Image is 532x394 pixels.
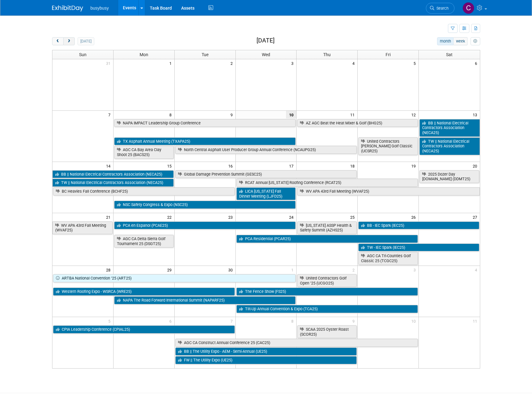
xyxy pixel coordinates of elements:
[437,37,454,45] button: month
[297,222,357,234] a: [US_STATE] ASSP Health & Safety Summit (AZHS25)
[114,296,296,304] a: NAPA The Road Forward International Summit (NAPARF25)
[230,59,235,67] span: 2
[262,52,270,57] span: Wed
[413,266,418,274] span: 3
[169,59,174,67] span: 1
[453,37,467,45] button: week
[236,235,418,243] a: PCA Residential (PCAR25)
[114,222,296,230] a: PCA en Espanol (PCAE25)
[52,179,174,187] a: TW || National Electrical Contractors Association (NECA25)
[228,266,235,274] span: 30
[202,52,208,57] span: Tue
[108,317,113,325] span: 5
[358,244,479,252] a: TW - IEC Spark (IEC25)
[105,213,113,221] span: 21
[63,37,75,45] button: next
[323,52,331,57] span: Thu
[236,187,296,200] a: LICA [US_STATE] Fall Dinner Meeting (LJFD25)
[175,170,357,178] a: Global Damage Prevention Summit (GESC25)
[236,305,418,313] a: Tilt-Up Annual Convention & Expo (TCA25)
[53,187,235,195] a: BC Heavies Fall Conference (BCHF25)
[411,111,418,119] span: 12
[53,274,296,282] a: ARTBA National Convention ’25 (ART25)
[79,52,87,57] span: Sun
[297,325,357,338] a: SCAA 2025 Oyster Roast (SCOR25)
[230,111,235,119] span: 9
[114,119,296,127] a: NAPA IMPACT Leadership Group Conference
[175,347,357,356] a: BB || The Utility Expo - AEM - Semi-Annual (UE25)
[236,179,418,187] a: RCAT Annual [US_STATE] Roofing Conference (RCAT25)
[288,213,296,221] span: 24
[53,325,235,334] a: CPIA Leadership Conference (CPIAL25)
[419,137,480,155] a: TW || National Electrical Contractors Association (NECA25)
[167,213,174,221] span: 22
[175,146,357,154] a: North Central Asphalt User Producer Group Annual Conference (NCAUPG25)
[114,137,296,146] a: TX Asphalt Annual Meeting (TXAPA25)
[286,111,296,119] span: 10
[52,222,113,234] a: WV APA 43rd Fall Meeting (WVAF25)
[419,119,480,137] a: BB || National Electrical Contractors Association (NECA25)
[386,52,391,57] span: Fri
[297,119,418,127] a: AZ AGC Beat the Heat Mixer & Golf (BHG25)
[288,162,296,170] span: 17
[175,356,357,364] a: FW || The Utility Expo (UE25)
[105,266,113,274] span: 28
[52,37,64,45] button: prev
[352,59,357,67] span: 4
[228,213,235,221] span: 23
[358,222,479,230] a: BB - IEC Spark (IEC25)
[474,59,480,67] span: 6
[257,37,275,44] h2: [DATE]
[358,137,418,155] a: United Contractors [PERSON_NAME] Golf Classic (UCSR25)
[53,288,235,296] a: Western Roofing Expo - WSRCA (WRE25)
[167,266,174,274] span: 29
[169,111,174,119] span: 8
[169,317,174,325] span: 6
[167,162,174,170] span: 15
[297,187,480,195] a: WV APA 43rd Fall Meeting (WVAF25)
[411,162,418,170] span: 19
[175,339,418,347] a: AGC CA Construct Annual Conference 25 (CAC25)
[297,274,357,287] a: United Contractors Golf Open ’25 (UCGO25)
[350,111,357,119] span: 11
[426,3,454,14] a: Search
[472,317,480,325] span: 11
[352,266,357,274] span: 2
[419,170,479,183] a: 2025 Dozer Day [DOMAIN_NAME] (DDMT25)
[446,52,453,57] span: Sat
[105,59,113,67] span: 31
[411,213,418,221] span: 26
[105,162,113,170] span: 14
[463,2,474,14] img: Collin Larson
[78,37,94,45] button: [DATE]
[471,37,480,45] button: myCustomButton
[473,39,477,43] i: Personalize Calendar
[114,201,296,209] a: NSC Safety Congress & Expo (NSC25)
[474,266,480,274] span: 4
[230,317,235,325] span: 7
[358,252,418,265] a: AGC CA Tri-Counties Golf Classic 25 (TCGC25)
[114,146,174,159] a: AGC CA Bay Area Clay Shoot 25 (BACS25)
[236,288,418,296] a: The Fence Show (FS25)
[291,266,296,274] span: 1
[352,317,357,325] span: 9
[434,6,449,11] span: Search
[291,317,296,325] span: 8
[228,162,235,170] span: 16
[472,111,480,119] span: 13
[350,213,357,221] span: 25
[350,162,357,170] span: 18
[114,235,174,248] a: AGC CA Delta Sierra Golf Tournament 25 (DSGT25)
[472,162,480,170] span: 20
[140,52,148,57] span: Mon
[52,170,174,178] a: BB || National Electrical Contractors Association (NECA25)
[91,6,109,11] span: busybusy
[472,213,480,221] span: 27
[413,59,418,67] span: 5
[291,59,296,67] span: 3
[52,5,83,11] img: ExhibitDay
[411,317,418,325] span: 10
[108,111,113,119] span: 7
